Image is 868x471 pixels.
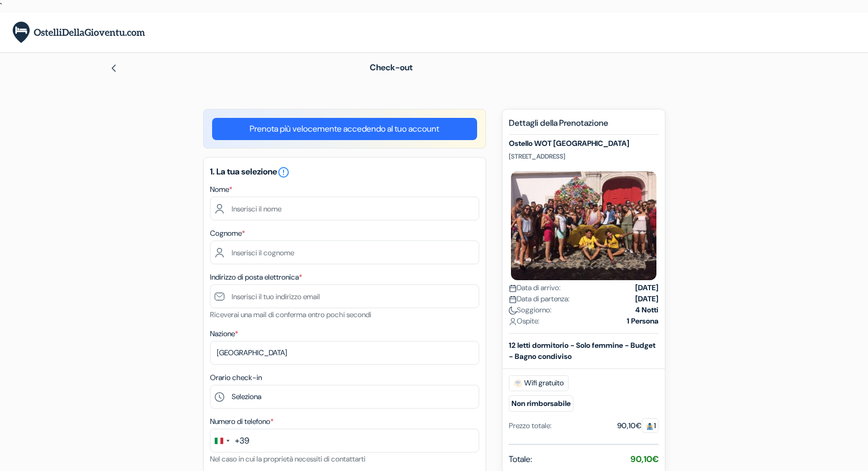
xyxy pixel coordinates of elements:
[509,420,552,431] div: Prezzo totale:
[635,282,659,293] strong: [DATE]
[635,304,659,316] strong: 4 Notti
[210,310,371,319] small: Riceverai una mail di conferma entro pochi secondi
[210,454,366,464] small: Nel caso in cui la proprietà necessiti di contattarti
[509,316,540,327] span: Ospite:
[509,284,517,292] img: calendar.svg
[210,241,479,264] input: Inserisci il cognome
[210,284,479,308] input: Inserisci il tuo indirizzo email
[370,62,413,73] span: Check-out
[509,340,655,361] b: 12 letti dormitorio - Solo femmine - Budget - Bagno condiviso
[627,316,659,327] strong: 1 Persona
[210,328,238,339] label: Nazione
[210,197,479,220] input: Inserisci il nome
[509,307,517,315] img: moon.svg
[109,64,118,72] img: left_arrow.svg
[212,118,477,140] a: Prenota più velocemente accedendo al tuo account
[210,272,302,283] label: Indirizzo di posta elettronica
[509,118,659,135] h5: Dettagli della Prenotazione
[617,420,659,431] div: 90,10€
[509,152,659,161] p: [STREET_ADDRESS]
[235,435,249,447] div: +39
[210,372,262,383] label: Orario check-in
[509,282,561,293] span: Data di arrivo:
[277,166,290,177] a: error_outline
[642,418,659,433] span: 1
[509,139,659,148] h5: Ostello WOT [GEOGRAPHIC_DATA]
[509,293,570,304] span: Data di partenza:
[509,375,569,391] span: Wifi gratuito
[509,395,573,412] small: Non rimborsabile
[631,454,659,465] strong: 90,10€
[210,416,273,427] label: Numero di telefono
[210,166,479,179] h5: 1. La tua selezione
[509,295,517,303] img: calendar.svg
[210,184,232,195] label: Nome
[211,429,249,452] button: Change country, selected Italy (+39)
[509,453,532,466] span: Totale:
[13,22,145,43] img: OstelliDellaGioventu.com
[210,228,245,239] label: Cognome
[509,304,552,316] span: Soggiorno:
[646,422,654,430] img: guest.svg
[635,293,659,304] strong: [DATE]
[277,166,290,179] i: error_outline
[514,379,522,387] img: free_wifi.svg
[509,318,517,326] img: user_icon.svg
